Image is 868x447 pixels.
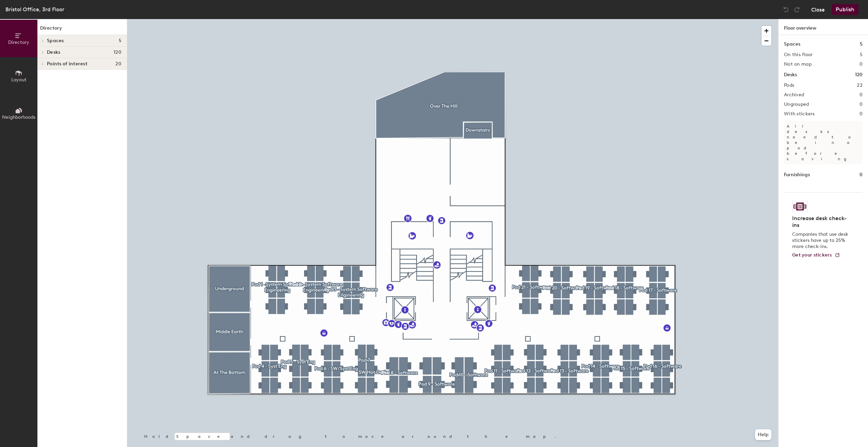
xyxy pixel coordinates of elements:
[794,6,800,13] img: Redo
[784,83,794,88] h2: Pods
[792,201,808,212] img: Sticker logo
[779,19,868,35] h1: Floor overview
[11,77,27,83] span: Layout
[859,111,863,117] h2: 0
[8,39,29,45] span: Directory
[115,61,121,67] span: 20
[5,5,64,14] div: Bristol Office, 3rd Floor
[119,38,121,44] span: 5
[784,52,813,57] h2: On this floor
[860,52,863,57] h2: 5
[47,61,87,67] span: Points of interest
[784,92,804,98] h2: Archived
[811,4,825,15] button: Close
[859,62,863,67] h2: 0
[784,102,809,107] h2: Ungrouped
[784,40,800,48] h1: Spaces
[857,83,863,88] h2: 22
[784,121,863,164] p: All desks need to be in a pod before saving
[37,24,127,35] h1: Directory
[784,71,797,79] h1: Desks
[792,231,850,250] p: Companies that use desk stickers have up to 25% more check-ins.
[47,38,64,44] span: Spaces
[859,171,863,179] h1: 0
[859,92,863,98] h2: 0
[2,114,35,120] span: Neighborhoods
[114,50,121,55] span: 120
[792,252,832,258] span: Get your stickers
[855,71,863,79] h1: 120
[755,429,771,440] button: Help
[784,111,815,117] h2: With stickers
[859,102,863,107] h2: 0
[784,171,810,179] h1: Furnishings
[792,252,840,258] a: Get your stickers
[860,40,863,48] h1: 5
[47,50,60,55] span: Desks
[783,6,789,13] img: Undo
[784,62,812,67] h2: Not on map
[832,4,858,15] button: Publish
[792,215,850,229] h4: Increase desk check-ins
